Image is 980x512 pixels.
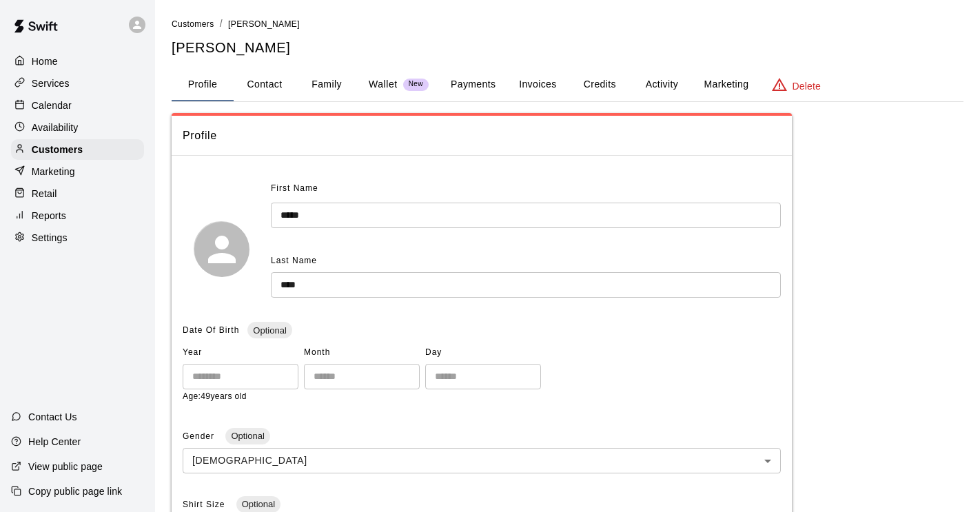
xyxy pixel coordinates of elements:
span: Day [425,342,541,364]
span: Gender [183,431,217,441]
p: Retail [32,187,57,201]
span: First Name [271,178,318,200]
button: Marketing [693,68,759,101]
span: Shirt Size [183,500,228,509]
span: New [403,80,429,89]
a: Marketing [11,161,144,182]
p: Availability [32,121,79,134]
span: Date Of Birth [183,325,239,335]
a: Customers [172,18,214,29]
a: Services [11,73,144,94]
div: basic tabs example [172,68,963,101]
p: Contact Us [28,410,77,424]
span: Optional [247,325,292,336]
span: Age: 49 years old [183,391,247,401]
p: Calendar [32,99,72,112]
p: Copy public page link [28,484,122,498]
a: Calendar [11,95,144,116]
a: Home [11,51,144,72]
p: Customers [32,143,83,156]
span: Profile [183,127,781,145]
p: Reports [32,209,66,223]
button: Contact [234,68,296,101]
span: Year [183,342,298,364]
span: Last Name [271,256,317,265]
p: Settings [32,231,68,245]
p: Services [32,76,70,90]
p: Marketing [32,165,75,178]
li: / [220,17,223,31]
a: Customers [11,139,144,160]
button: Family [296,68,358,101]
p: Home [32,54,58,68]
button: Payments [440,68,507,101]
p: View public page [28,460,103,473]
p: Wallet [369,77,398,92]
a: Retail [11,183,144,204]
h5: [PERSON_NAME] [172,39,963,57]
span: Optional [225,431,269,441]
a: Reports [11,205,144,226]
a: Settings [11,227,144,248]
a: Availability [11,117,144,138]
nav: breadcrumb [172,17,963,32]
p: Help Center [28,435,81,449]
span: Month [304,342,420,364]
button: Activity [631,68,693,101]
div: [DEMOGRAPHIC_DATA] [183,448,781,473]
button: Profile [172,68,234,101]
button: Invoices [507,68,569,101]
span: Customers [172,19,214,29]
p: Delete [793,79,821,93]
button: Credits [569,68,631,101]
span: Optional [236,499,280,509]
span: [PERSON_NAME] [228,19,300,29]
